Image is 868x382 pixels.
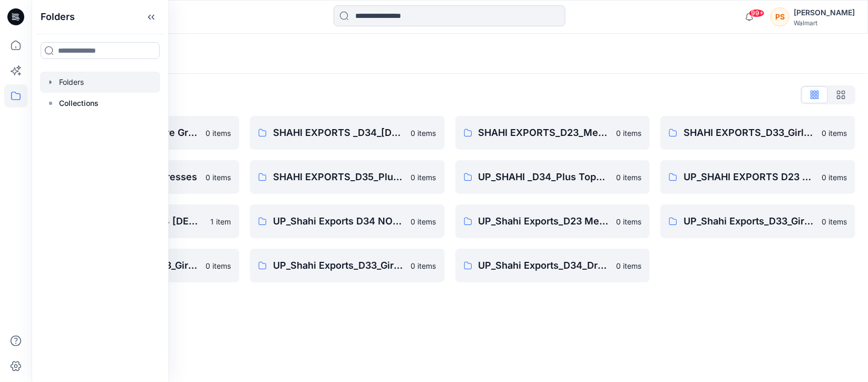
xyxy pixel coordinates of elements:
[771,7,789,26] div: PS
[455,116,650,150] a: SHAHI EXPORTS_D23_Men's Tops0 items
[794,6,855,19] div: [PERSON_NAME]
[822,172,847,183] p: 0 items
[660,160,855,194] a: UP_SHAHI EXPORTS D23 Men's Tops0 items
[250,160,445,194] a: SHAHI EXPORTS_D35_Plus_[DEMOGRAPHIC_DATA] Top0 items
[250,116,445,150] a: SHAHI EXPORTS _D34_[DEMOGRAPHIC_DATA] Top0 items
[411,216,436,227] p: 0 items
[273,125,405,140] p: SHAHI EXPORTS _D34_[DEMOGRAPHIC_DATA] Top
[455,160,650,194] a: UP_SHAHI _D34_Plus Tops and Dresses0 items
[479,170,610,184] p: UP_SHAHI _D34_Plus Tops and Dresses
[411,172,436,183] p: 0 items
[684,170,815,184] p: UP_SHAHI EXPORTS D23 Men's Tops
[616,216,641,227] p: 0 items
[455,204,650,238] a: UP_Shahi Exports_D23 Mens Bottoms0 items
[684,125,815,140] p: SHAHI EXPORTS_D33_Girls Tops
[250,249,445,282] a: UP_Shahi Exports_D33_Girls Tops0 items
[206,260,231,271] p: 0 items
[822,216,847,227] p: 0 items
[479,125,610,140] p: SHAHI EXPORTS_D23_Men's Tops
[250,204,445,238] a: UP_Shahi Exports D34 NOBO YA Adult Tops & Dress0 items
[616,172,641,183] p: 0 items
[455,249,650,282] a: UP_Shahi Exports_D34_Dresses0 items
[411,128,436,139] p: 0 items
[273,170,405,184] p: SHAHI EXPORTS_D35_Plus_[DEMOGRAPHIC_DATA] Top
[684,214,815,229] p: UP_Shahi Exports_D33_Girls Bottoms
[479,258,610,273] p: UP_Shahi Exports_D34_Dresses
[206,172,231,183] p: 0 items
[273,214,405,229] p: UP_Shahi Exports D34 NOBO YA Adult Tops & Dress
[273,258,405,273] p: UP_Shahi Exports_D33_Girls Tops
[616,128,641,139] p: 0 items
[206,128,231,139] p: 0 items
[411,260,436,271] p: 0 items
[822,128,847,139] p: 0 items
[59,97,99,110] p: Collections
[479,214,610,229] p: UP_Shahi Exports_D23 Mens Bottoms
[794,19,855,27] div: Walmart
[660,204,855,238] a: UP_Shahi Exports_D33_Girls Bottoms0 items
[616,260,641,271] p: 0 items
[660,116,855,150] a: SHAHI EXPORTS_D33_Girls Tops0 items
[749,9,765,17] span: 99+
[210,216,231,227] p: 1 item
